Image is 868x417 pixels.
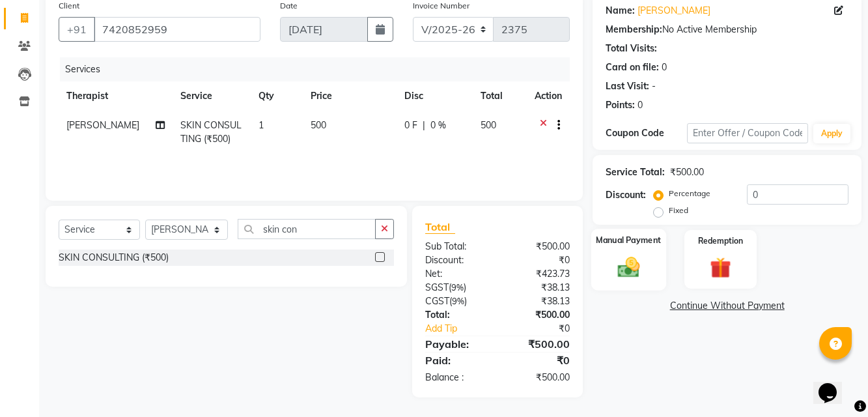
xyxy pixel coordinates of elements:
div: Card on file: [606,61,659,74]
div: Last Visit: [606,79,649,93]
div: ₹500.00 [497,240,580,253]
span: SGST [425,281,449,293]
div: ₹0 [497,253,580,267]
input: Search by Name/Mobile/Email/Code [94,17,260,42]
div: ₹423.73 [497,267,580,281]
div: Payable: [415,336,497,352]
div: ₹500.00 [670,165,704,179]
div: Discount: [606,188,646,202]
div: ₹500.00 [497,371,580,384]
iframe: chat widget [813,365,855,404]
a: Continue Without Payment [595,299,859,313]
div: Membership: [606,23,662,36]
label: Percentage [669,188,710,199]
label: Redemption [698,235,743,247]
span: [PERSON_NAME] [66,119,139,131]
span: 9% [452,296,464,306]
div: Points: [606,98,635,112]
div: ₹500.00 [497,308,580,322]
label: Fixed [669,205,688,216]
div: Paid: [415,352,497,368]
div: Name: [606,4,635,18]
div: No Active Membership [606,23,848,36]
div: ₹38.13 [497,281,580,295]
div: ₹38.13 [497,295,580,308]
span: Total [425,220,455,234]
img: _cash.svg [611,254,647,280]
div: Total: [415,308,497,322]
a: Add Tip [415,322,511,336]
button: +91 [59,17,95,42]
span: 500 [311,119,326,131]
div: ₹500.00 [497,336,580,352]
span: CGST [425,295,449,307]
span: 1 [259,119,264,131]
div: SKIN CONSULTING (₹500) [59,251,169,265]
th: Disc [397,81,473,111]
span: 0 % [430,119,446,132]
label: Manual Payment [596,234,662,246]
div: Service Total: [606,165,665,179]
span: 0 F [404,119,417,132]
span: SKIN CONSULTING (₹500) [180,119,242,145]
span: 500 [481,119,496,131]
span: 9% [451,282,464,293]
th: Qty [251,81,303,111]
div: 0 [637,98,643,112]
div: 0 [662,61,667,74]
div: Discount: [415,253,497,267]
th: Therapist [59,81,173,111]
div: Sub Total: [415,240,497,253]
span: | [423,119,425,132]
th: Total [473,81,527,111]
input: Enter Offer / Coupon Code [687,123,808,143]
a: [PERSON_NAME] [637,4,710,18]
div: ₹0 [511,322,580,336]
div: Coupon Code [606,126,686,140]
div: ₹0 [497,352,580,368]
div: Net: [415,267,497,281]
input: Search or Scan [238,219,376,239]
th: Service [173,81,251,111]
th: Action [527,81,570,111]
img: _gift.svg [703,255,738,281]
th: Price [303,81,397,111]
div: ( ) [415,295,497,308]
div: Services [60,57,580,81]
div: Total Visits: [606,42,657,55]
div: - [652,79,656,93]
div: ( ) [415,281,497,295]
button: Apply [813,124,850,143]
div: Balance : [415,371,497,384]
